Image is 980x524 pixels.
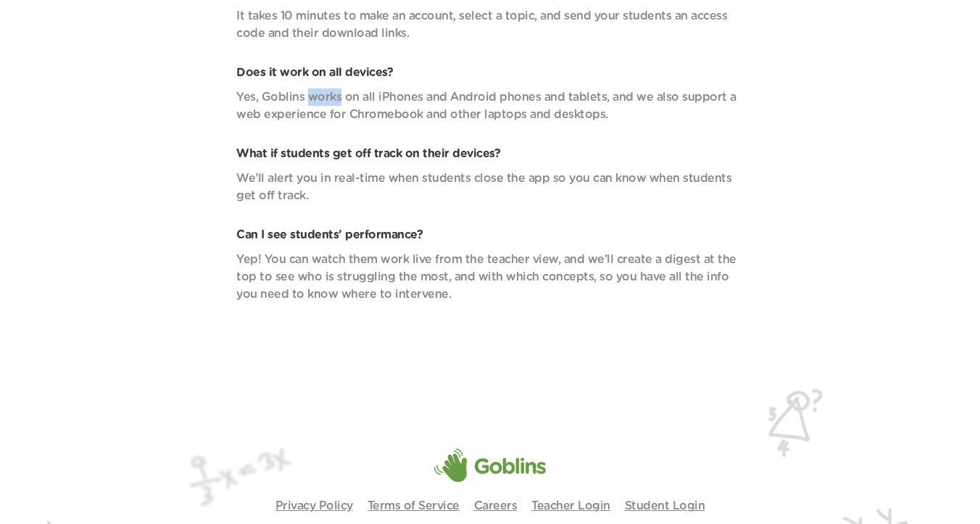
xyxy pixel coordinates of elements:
[236,88,744,123] p: Yes, Goblins works on all iPhones and Android phones and tablets, and we also support a web exper...
[236,251,744,303] p: Yep! You can watch them work live from the teacher view, and we’ll create a digest at the top to ...
[236,145,744,162] p: What if students get off track on their devices?
[367,500,460,512] a: Terms of Service
[236,226,744,244] p: Can I see students’ performance?
[236,64,744,81] p: Does it work on all devices?
[474,500,518,512] a: Careers
[236,7,744,42] p: It takes 10 minutes to make an account, select a topic, and send your students an access code and...
[531,500,610,512] a: Teacher Login
[625,500,705,512] a: Student Login
[236,170,744,204] p: We’ll alert you in real-time when students close the app so you can know when students get off tr...
[275,500,353,512] a: Privacy Policy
